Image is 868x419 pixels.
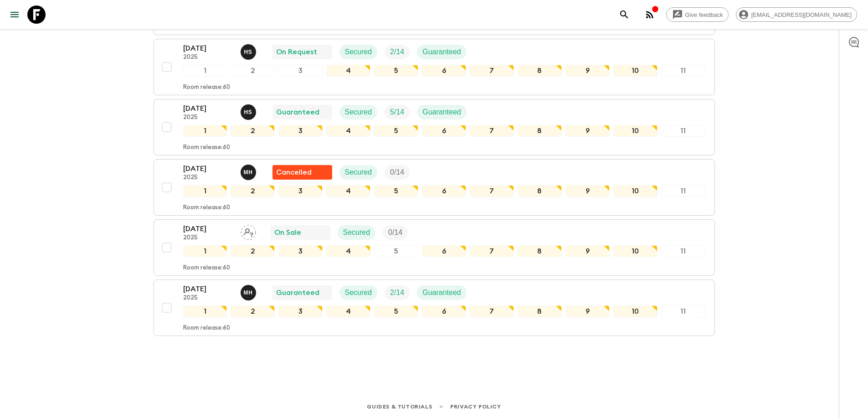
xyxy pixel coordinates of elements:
div: Secured [339,285,378,300]
div: 6 [422,65,466,77]
button: [DATE]2025Mr. Heng Pringratana (Prefer name : James)Flash Pack cancellationSecuredTrip Fill123456... [154,159,715,216]
button: search adventures [615,5,633,24]
span: Assign pack leader [241,228,256,235]
div: Secured [339,165,378,180]
p: [DATE] [183,43,233,54]
div: 7 [470,125,514,137]
div: 3 [278,245,323,257]
div: 6 [422,185,466,197]
div: 1 [183,305,227,317]
div: 3 [278,125,323,137]
div: 3 [278,305,323,317]
div: 4 [326,65,370,77]
span: Hong Sarou [241,47,258,54]
span: Mr. Heng Pringratana (Prefer name : James) [241,167,258,175]
p: [DATE] [183,223,233,234]
button: HS [241,44,258,60]
p: Room release: 60 [183,325,230,332]
button: [DATE]2025Mr. Heng Pringratana (Prefer name : James)GuaranteedSecuredTrip FillGuaranteed123456789... [154,279,715,336]
p: M H [244,289,253,296]
p: 2025 [183,54,233,61]
span: Give feedback [680,11,728,18]
div: 6 [422,125,466,137]
div: Trip Fill [385,45,410,59]
p: 2025 [183,114,233,121]
p: 0 / 14 [388,227,402,238]
p: [DATE] [183,284,233,295]
div: 6 [422,305,466,317]
div: Trip Fill [385,105,410,119]
div: 10 [613,305,657,317]
button: MH [241,285,258,300]
div: 11 [661,245,705,257]
div: 10 [613,245,657,257]
div: 7 [470,245,514,257]
p: M H [244,169,253,176]
p: H S [244,109,252,116]
p: Secured [345,47,372,57]
button: menu [5,5,24,24]
button: [DATE]2025Hong SarouGuaranteedSecuredTrip FillGuaranteed1234567891011Room release:60 [154,99,715,155]
span: Mr. Heng Pringratana (Prefer name : James) [241,288,258,295]
div: 1 [183,185,227,197]
div: 11 [661,185,705,197]
p: Secured [343,227,370,238]
div: 2 [231,185,275,197]
p: Secured [345,107,372,118]
div: 9 [565,245,610,257]
div: 8 [518,65,562,77]
div: 2 [231,245,275,257]
div: [EMAIL_ADDRESS][DOMAIN_NAME] [736,7,857,22]
div: Secured [339,105,378,119]
p: 2025 [183,174,233,181]
div: 4 [326,125,370,137]
button: [DATE]2025Hong SarouOn RequestSecuredTrip FillGuaranteed1234567891011Room release:60 [154,39,715,95]
div: Trip Fill [385,165,410,180]
div: 8 [518,185,562,197]
button: [DATE]2025Assign pack leaderOn SaleSecuredTrip Fill1234567891011Room release:60 [154,219,715,276]
div: 4 [326,185,370,197]
p: 2025 [183,295,233,302]
p: 0 / 14 [390,167,404,178]
div: 5 [374,305,418,317]
p: Room release: 60 [183,84,230,91]
p: On Sale [274,227,301,238]
div: 4 [326,305,370,317]
span: [EMAIL_ADDRESS][DOMAIN_NAME] [746,11,857,18]
div: 9 [565,125,610,137]
p: H S [244,48,252,56]
div: 1 [183,65,227,77]
div: 5 [374,125,418,137]
div: 2 [231,305,275,317]
p: 2 / 14 [390,287,404,298]
p: Cancelled [276,167,312,178]
p: 2 / 14 [390,47,404,57]
a: Give feedback [666,7,729,22]
div: 7 [470,65,514,77]
p: Room release: 60 [183,144,230,151]
div: 8 [518,305,562,317]
p: Guaranteed [422,107,461,118]
div: Flash Pack cancellation [272,165,332,180]
p: Room release: 60 [183,204,230,212]
p: Guaranteed [422,287,461,298]
p: Secured [345,167,372,178]
div: 4 [326,245,370,257]
div: 2 [231,125,275,137]
p: 2025 [183,234,233,242]
a: Guides & Tutorials [367,402,432,412]
div: 1 [183,125,227,137]
div: 3 [278,185,323,197]
p: Guaranteed [276,287,319,298]
div: Secured [339,45,378,59]
div: 3 [278,65,323,77]
div: 10 [613,65,657,77]
div: 9 [565,185,610,197]
div: 5 [374,65,418,77]
div: Trip Fill [383,225,408,240]
div: Trip Fill [385,285,410,300]
a: Privacy Policy [450,402,501,412]
p: [DATE] [183,163,233,174]
button: MH [241,165,258,180]
div: Secured [338,225,376,240]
